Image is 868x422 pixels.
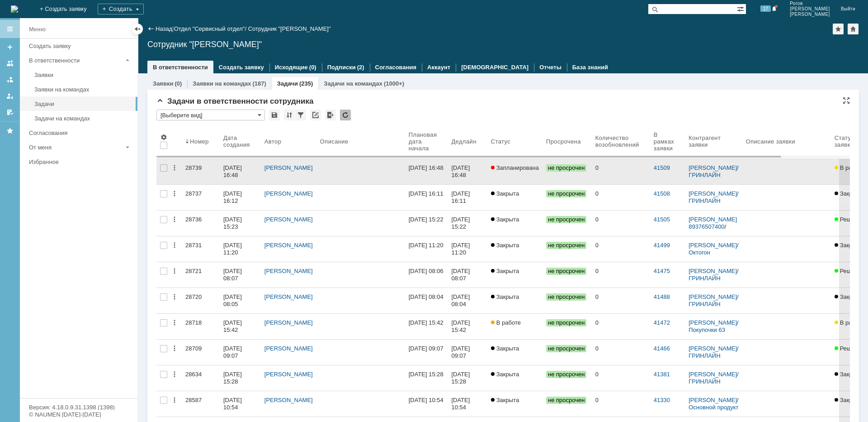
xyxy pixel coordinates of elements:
[654,293,670,300] a: 41488
[790,1,830,6] span: Рогов
[17,70,28,81] a: Галстьян Степан Александрович
[220,185,261,210] a: [DATE] 16:12
[491,293,519,300] span: Закрыта
[546,268,586,275] span: не просрочен
[654,319,670,326] a: 41472
[542,211,592,236] a: не просрочен
[689,275,720,282] a: ГРИНЛАЙН
[248,25,331,32] div: Сотрудник "[PERSON_NAME]"
[405,236,448,262] a: [DATE] 11:20
[185,190,216,197] div: 28737
[835,268,861,274] span: Решена
[654,164,670,171] a: 41509
[29,57,122,64] div: В ответственности
[572,64,608,71] a: База знаний
[264,138,282,145] div: Автор
[220,262,261,288] a: [DATE] 08:07
[689,404,738,411] a: Основной продукт
[25,39,136,53] a: Создать заявку
[190,138,209,145] div: Номер
[76,72,92,79] div: 01.09.2025
[689,371,737,378] a: [PERSON_NAME]
[182,314,220,339] a: 28718
[654,268,670,274] a: 41475
[223,268,244,282] div: [DATE] 08:07
[209,73,214,77] div: не просрочен
[427,64,450,71] a: Аккаунт
[592,236,650,262] a: 0
[689,345,737,352] a: [PERSON_NAME]
[223,134,250,148] div: Дата создания
[3,72,17,87] a: Заявки в моей ответственности
[295,110,306,120] div: Фильтрация...
[542,236,592,262] a: не просрочен
[451,216,472,230] div: [DATE] 15:22
[542,340,592,365] a: не просрочен
[310,110,321,120] div: Скопировать ссылку на список
[487,236,542,262] a: Закрыта
[689,164,737,171] a: [PERSON_NAME]
[409,371,443,378] div: [DATE] 15:28
[689,268,737,274] a: [PERSON_NAME]
[34,72,132,78] div: Заявки
[790,12,830,17] span: [PERSON_NAME]
[831,340,868,365] a: Решена
[182,185,220,210] a: 28737
[409,131,437,152] div: Плановая дата начала
[66,71,73,80] div: не просрочен
[153,80,173,87] a: Заявки
[592,365,650,391] a: 0
[127,13,160,21] div: В работе
[147,40,859,49] div: Сотрудник "[PERSON_NAME]"
[409,242,443,249] div: [DATE] 11:20
[546,190,586,197] span: не просрочен
[264,371,313,378] a: [PERSON_NAME]
[405,340,448,365] a: [DATE] 09:07
[487,159,542,184] a: Запланирована
[29,43,132,49] div: Создать заявку
[11,5,18,13] img: logo
[654,216,670,223] a: 41505
[185,371,216,378] div: 28634
[182,159,220,184] a: 28739
[448,262,487,288] a: [DATE] 08:07
[185,345,216,352] div: 28709
[595,345,646,352] div: 0
[17,43,103,50] div: Задача: 28739
[592,391,650,417] a: 0
[240,13,275,21] div: Отложена
[185,242,216,249] div: 28731
[17,52,103,65] div: Добрый день, не могу провести счёт-фактуру по данному КСФ Скрин ошибки во вложении.
[223,216,244,230] div: [DATE] 15:23
[592,314,650,339] a: 0
[405,211,448,236] a: [DATE] 15:22
[409,190,443,197] div: [DATE] 16:11
[790,6,830,12] span: [PERSON_NAME]
[451,397,472,411] div: [DATE] 10:54
[487,288,542,313] a: Закрыта
[831,314,868,339] a: В работе
[835,134,857,148] div: Статус заявки
[546,371,586,378] span: не просрочен
[448,211,487,236] a: [DATE] 15:22
[595,371,646,378] div: 0
[182,262,220,288] a: 28721
[156,25,172,32] a: Назад
[546,164,586,172] span: не просрочен
[831,159,868,184] a: В работе
[189,72,204,79] div: 29.08.2025
[689,301,720,307] a: ГРИНЛАЙН
[689,172,720,178] a: ГРИНЛАЙН
[153,64,208,71] a: В ответственности
[487,124,542,159] th: Статус
[409,164,443,171] div: [DATE] 16:48
[451,345,472,359] div: [DATE] 09:07
[448,314,487,339] a: [DATE] 15:42
[405,124,448,159] th: Плановая дата начала
[542,159,592,184] a: не просрочен
[760,5,771,12] span: 17
[223,319,244,333] div: [DATE] 15:42
[34,115,132,122] div: Задачи на командах
[185,319,216,326] div: 28718
[546,293,586,301] span: не просрочен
